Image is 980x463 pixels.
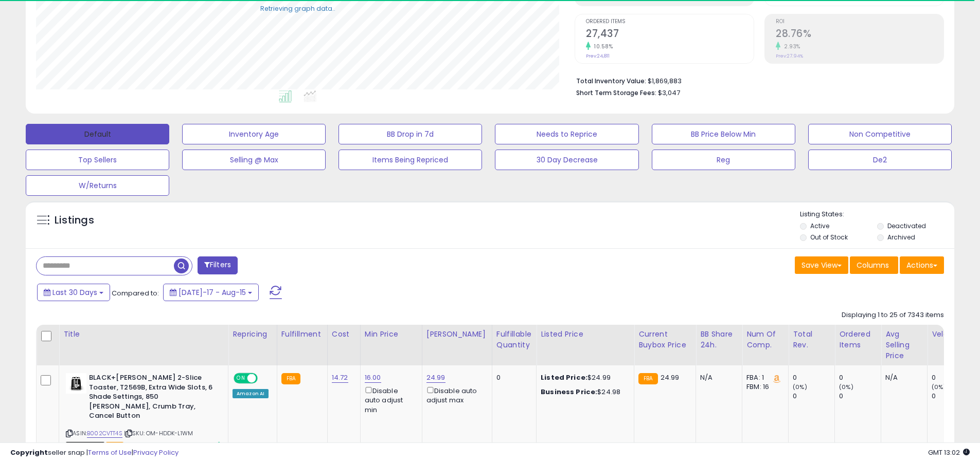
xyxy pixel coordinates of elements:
div: $24.98 [541,387,626,397]
p: Listing States: [800,210,954,219]
small: Prev: 24,811 [586,53,610,59]
div: 0 [839,392,881,401]
span: 24.99 [661,373,680,382]
button: Items Being Repriced [338,150,482,170]
label: Out of Stock [810,233,848,242]
label: Active [810,221,829,230]
div: Min Price [365,329,418,340]
button: De2 [808,150,952,170]
small: 2.93% [780,43,800,50]
div: Total Rev. [793,329,830,350]
div: Disable auto adjust min [365,385,414,415]
div: Amazon AI [233,389,269,398]
div: Fulfillment [281,329,323,340]
small: 10.58% [591,43,613,50]
b: Short Term Storage Fees: [576,88,656,97]
b: BLACK+[PERSON_NAME] 2-Slice Toaster, T2569B, Extra Wide Slots, 6 Shade Settings, 850 [PERSON_NAME... [89,373,214,423]
label: Deactivated [887,221,926,230]
div: BB Share 24h. [700,329,738,350]
div: 0 [496,373,528,382]
button: Save View [795,256,848,274]
span: ROI [776,19,943,25]
b: Total Inventory Value: [576,77,646,85]
small: FBA [638,373,657,384]
div: N/A [700,373,734,382]
small: (0%) [932,383,946,391]
div: Disable auto adjust max [426,385,484,405]
a: B002CVTT4S [87,429,122,438]
button: 30 Day Decrease [495,150,638,170]
div: seller snap | | [10,448,179,458]
div: $24.99 [541,373,626,382]
small: (0%) [839,383,853,391]
div: Cost [332,329,356,340]
div: 0 [793,392,834,401]
span: OFF [256,374,273,383]
div: Avg Selling Price [885,329,923,361]
button: Actions [900,256,944,274]
button: Selling @ Max [182,150,326,170]
div: 0 [793,373,834,382]
div: Current Buybox Price [638,329,691,350]
div: Listed Price [541,329,630,340]
h5: Listings [55,213,94,228]
span: Ordered Items [586,19,754,25]
button: Inventory Age [182,124,326,144]
a: 14.72 [332,373,348,383]
div: 0 [932,392,973,401]
button: Needs to Reprice [495,124,638,144]
a: 24.99 [426,373,446,383]
div: 0 [932,373,973,382]
div: 0 [839,373,881,382]
span: | SKU: OM-HDDK-L1WM [124,429,193,437]
span: ON [235,374,247,383]
button: Default [26,124,169,144]
b: Listed Price: [541,373,587,382]
li: $1,869,883 [576,74,936,86]
a: Terms of Use [88,448,132,457]
span: 2025-09-15 13:02 GMT [928,448,970,457]
button: Reg [652,150,795,170]
img: 31n2RYzJIbL._SL40_.jpg [66,373,86,394]
button: Filters [198,256,238,274]
span: Compared to: [112,288,159,298]
span: All listings that are currently out of stock and unavailable for purchase on Amazon [66,442,104,451]
small: FBA [281,373,300,384]
div: Title [63,329,224,340]
div: FBA: 1 [746,373,780,382]
button: BB Drop in 7d [338,124,482,144]
span: Columns [857,260,889,270]
span: $3,047 [658,88,680,98]
div: Displaying 1 to 25 of 7343 items [842,310,944,320]
div: [PERSON_NAME] [426,329,488,340]
button: BB Price Below Min [652,124,795,144]
div: Retrieving graph data.. [260,4,335,13]
button: W/Returns [26,175,169,196]
button: Top Sellers [26,150,169,170]
div: Fulfillable Quantity [496,329,532,350]
small: (0%) [793,383,807,391]
a: 16.00 [365,373,381,383]
span: FBA [106,442,123,451]
div: Velocity [932,329,969,340]
div: Repricing [233,329,273,340]
a: Privacy Policy [133,448,179,457]
h2: 27,437 [586,28,754,42]
div: N/A [885,373,919,382]
div: Ordered Items [839,329,877,350]
h2: 28.76% [776,28,943,42]
div: Num of Comp. [746,329,784,350]
button: Non Competitive [808,124,952,144]
div: FBM: 16 [746,382,780,392]
button: [DATE]-17 - Aug-15 [163,284,259,301]
label: Archived [887,233,915,242]
button: Columns [850,256,898,274]
b: Business Price: [541,387,597,397]
span: [DATE]-17 - Aug-15 [179,287,246,298]
button: Last 30 Days [37,284,110,301]
span: Last 30 Days [52,287,97,298]
strong: Copyright [10,448,48,457]
small: Prev: 27.94% [776,53,803,59]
